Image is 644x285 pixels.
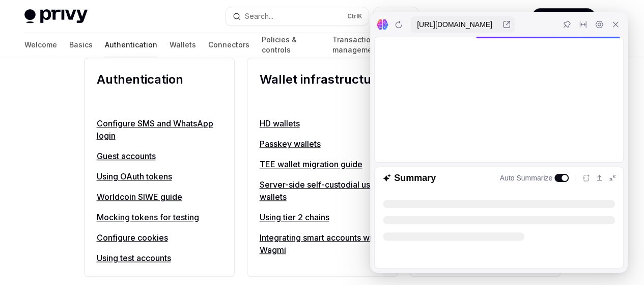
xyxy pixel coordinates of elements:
[260,138,385,150] a: Passkey wallets
[97,170,222,183] a: Using OAuth tokens
[208,33,249,57] a: Connectors
[69,33,93,57] a: Basics
[260,178,385,203] a: Server-side self-custodial user wallets
[24,9,88,23] img: light logo
[170,33,196,57] a: Wallets
[97,231,222,244] a: Configure cookies
[459,11,480,21] a: Demo
[532,8,595,24] a: Dashboard
[226,7,369,25] button: Search...CtrlK
[24,33,57,57] a: Welcome
[492,11,520,21] a: Support
[97,252,222,264] a: Using test accounts
[105,33,157,57] a: Authentication
[97,211,222,223] a: Mocking tokens for testing
[374,7,418,25] button: Ask AI
[603,8,620,24] button: Toggle dark mode
[391,11,411,21] span: Ask AI
[245,10,273,22] div: Search...
[97,150,222,162] a: Guest accounts
[97,191,222,203] a: Worldcoin SIWE guide
[260,158,385,170] a: TEE wallet migration guide
[97,117,222,142] a: Configure SMS and WhatsApp login
[97,70,222,107] h2: Authentication
[260,231,385,256] a: Integrating smart accounts with Wagmi
[540,11,579,21] span: Dashboard
[260,70,385,107] h2: Wallet infrastructure
[347,12,362,20] span: Ctrl K
[260,211,385,223] a: Using tier 2 chains
[262,33,320,57] a: Policies & controls
[332,33,412,57] a: Transaction management
[260,117,385,129] a: HD wallets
